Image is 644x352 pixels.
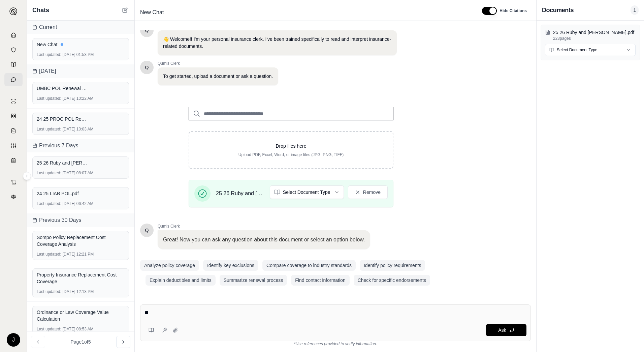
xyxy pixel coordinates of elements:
button: Compare coverage to industry standards [262,260,356,271]
span: Chats [32,5,49,15]
button: 25 26 Ruby and [PERSON_NAME].pdf223pages [545,29,636,41]
a: Home [4,28,23,42]
a: Claim Coverage [4,124,23,138]
button: Expand sidebar [23,172,31,180]
p: Drop files here [200,143,382,149]
div: Sompo Policy Replacement Cost Coverage Analysis [37,234,125,247]
button: Analyze policy coverage [140,260,199,271]
span: 24 25 PROC POL Renewal Image.pdf [37,116,87,122]
a: Prompt Library [4,58,23,71]
div: [DATE] 10:03 AM [37,126,125,132]
span: Page 1 of 5 [71,339,91,345]
a: Coverage Table [4,154,23,167]
span: Ask [498,327,506,333]
span: 25 26 Ruby and [PERSON_NAME].pdf [37,159,87,166]
div: J [7,333,20,347]
a: Legal Search Engine [4,190,23,204]
p: Great! Now you can ask any question about this document or select an option below. [163,236,365,244]
div: Ordinance or Law Coverage Value Calculation [37,309,125,322]
span: Hello [145,27,149,34]
div: [DATE] 08:07 AM [37,170,125,176]
a: Documents Vault [4,43,23,57]
p: 25 26 Ruby and Jenna Package.pdf [553,29,636,36]
span: Hello [145,227,149,234]
div: [DATE] 10:22 AM [37,96,125,101]
span: 24 25 LIAB POL.pdf [37,190,79,197]
span: 25 26 Ruby and [PERSON_NAME].pdf [216,189,264,198]
div: Previous 30 Days [27,213,134,227]
div: Current [27,21,134,34]
span: Last updated: [37,201,61,206]
div: Property Insurance Replacement Cost Coverage [37,271,125,285]
div: [DATE] 12:13 PM [37,289,125,294]
button: Summarize renewal process [220,275,287,286]
span: Hello [145,64,149,71]
div: [DATE] 12:21 PM [37,252,125,257]
button: Remove [348,185,388,199]
a: Single Policy [4,94,23,108]
h3: Documents [542,5,574,15]
span: New Chat [137,7,166,18]
button: Expand sidebar [7,5,20,18]
button: Find contact information [291,275,349,286]
span: Qumis Clerk [158,61,278,66]
div: [DATE] 08:53 AM [37,326,125,332]
a: Policy Comparisons [4,109,23,123]
span: 1 [631,5,639,15]
span: Last updated: [37,252,61,257]
p: 👋 Welcome!! I'm your personal insurance clerk. I've been trained specifically to read and interpr... [163,36,391,50]
button: Explain deductibles and limits [146,275,216,286]
button: Identify key exclusions [203,260,258,271]
div: New Chat [37,41,125,48]
div: [DATE] 06:42 AM [37,201,125,206]
div: [DATE] 01:53 PM [37,52,125,57]
span: UMBC POL Renewal Image.pdf [37,85,87,92]
div: Previous 7 Days [27,139,134,152]
img: Expand sidebar [9,7,18,16]
div: *Use references provided to verify information. [140,341,531,347]
span: Last updated: [37,170,61,176]
button: New Chat [121,6,129,14]
button: Ask [486,324,526,336]
span: Qumis Clerk [158,224,370,229]
p: 223 pages [553,36,636,41]
span: Last updated: [37,289,61,294]
span: Last updated: [37,52,61,57]
a: Custom Report [4,139,23,152]
span: Last updated: [37,126,61,132]
div: Edit Title [137,7,474,18]
a: Contract Analysis [4,175,23,189]
div: [DATE] [27,64,134,78]
span: Last updated: [37,96,61,101]
button: Identify policy requirements [360,260,425,271]
a: Chat [4,73,23,86]
button: Check for specific endorsements [354,275,430,286]
p: Upload PDF, Excel, Word, or image files (JPG, PNG, TIFF) [200,152,382,157]
span: Last updated: [37,326,61,332]
span: Hide Citations [500,8,527,13]
p: To get started, upload a document or ask a question. [163,73,273,80]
